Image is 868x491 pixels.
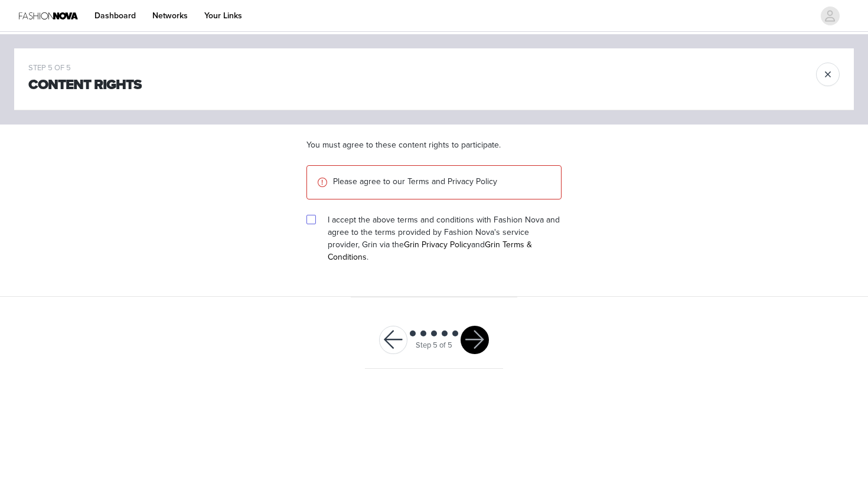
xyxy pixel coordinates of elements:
a: Your Links [197,2,249,29]
p: Please agree to our Terms and Privacy Policy [333,175,552,188]
span: I accept the above terms and conditions with Fashion Nova and agree to the terms provided by Fash... [328,215,560,262]
p: You must agree to these content rights to participate. [306,139,562,151]
img: Fashion Nova Logo [19,2,78,29]
h1: Content Rights [28,74,142,96]
a: Dashboard [87,2,143,29]
div: Step 5 of 5 [416,340,452,352]
a: Networks [145,2,195,29]
div: avatar [824,6,836,25]
div: STEP 5 OF 5 [28,63,142,74]
a: Grin Privacy Policy [404,240,471,250]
